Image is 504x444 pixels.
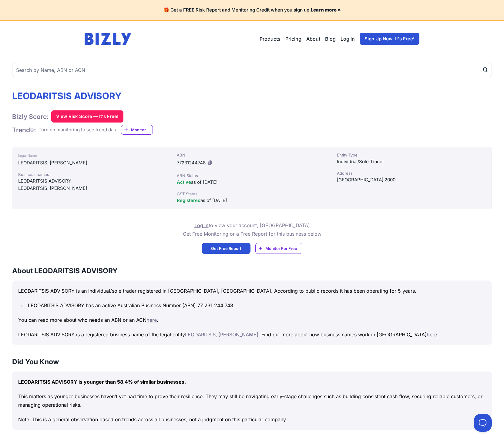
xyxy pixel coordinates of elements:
a: LEODARITSIS, [PERSON_NAME] [185,331,258,338]
p: This matters as younger businesses haven’t yet had time to prove their resilience. They may still... [18,392,486,409]
div: LEODARITSIS, [PERSON_NAME] [18,185,166,192]
div: LEODARITSIS, [PERSON_NAME] [18,159,166,166]
span: Monitor For Free [265,245,297,251]
p: You can read more about who needs an ABN or an ACN . [18,316,486,324]
span: Get Free Report [211,245,241,251]
p: LEODARITSIS ADVISORY is a registered business name of the legal entity . Find out more about how ... [18,330,486,339]
div: Individual/Sole Trader [337,158,487,165]
div: Business names [18,171,166,177]
p: Note: This is a general observation based on trends across all businesses, not a judgment on this... [18,415,486,424]
h4: 🎁 Get a FREE Risk Report and Monitoring Credit when you sign up. [7,7,497,13]
span: 77231244748 [177,160,206,166]
a: Get Free Report [202,243,250,254]
div: LEODARITSIS ADVISORY [18,177,166,185]
a: Learn more » [311,7,341,13]
h1: Bizly Score: [12,113,49,121]
p: to view your account, [GEOGRAPHIC_DATA] Get Free Monitoring or a Free Report for this business below [183,221,321,238]
div: as of [DATE] [177,179,327,186]
input: Search by Name, ABN or ACN [12,62,492,78]
span: Active [177,179,191,185]
span: Monitor [131,127,153,133]
span: Registered [177,197,200,203]
a: Sign Up Now. It's Free! [360,33,419,45]
h1: LEODARITSIS ADVISORY [12,90,153,101]
a: Log in [194,222,209,228]
div: GST Status [177,191,327,197]
button: Products [260,35,281,42]
h3: About LEODARITSIS ADVISORY [12,266,492,276]
a: Monitor For Free [255,243,302,254]
div: Legal Name [18,152,166,159]
div: ABN [177,152,327,158]
a: here [427,331,437,338]
div: Address [337,170,487,176]
a: Blog [325,35,336,42]
div: as of [DATE] [177,197,327,204]
button: View Risk Score — It's Free! [51,110,123,123]
div: Turn on monitoring to see trend data. [39,126,119,133]
li: LEODARITSIS ADVISORY has an active Australian Business Number (ABN) 77 231 244 748. [26,301,486,310]
a: here [146,317,157,323]
iframe: Toggle Customer Support [474,414,492,432]
a: Log in [341,35,355,42]
div: ABN Status [177,173,327,179]
a: Monitor [121,125,153,135]
div: [GEOGRAPHIC_DATA] 2000 [337,176,487,183]
h3: Did You Know [12,357,492,367]
a: Pricing [285,35,301,42]
div: Entity Type [337,152,487,158]
p: LEODARITSIS ADVISORY is younger than 58.4% of similar businesses. [18,378,486,386]
a: About [306,35,320,42]
h1: Trend : [12,126,36,134]
p: LEODARITSIS ADVISORY is an individual/sole trader registered in [GEOGRAPHIC_DATA], [GEOGRAPHIC_DA... [18,287,486,295]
